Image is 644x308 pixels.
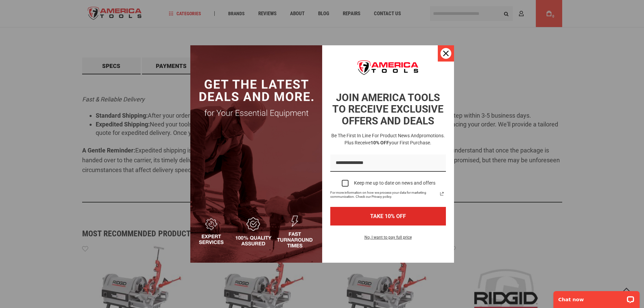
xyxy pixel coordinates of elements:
[332,92,444,127] strong: JOIN AMERICA TOOLS TO RECEIVE EXCLUSIVE OFFERS AND DEALS
[330,207,446,226] button: TAKE 10% OFF
[329,132,447,146] h3: Be the first in line for product news and
[354,180,435,186] div: Keep me up to date on news and offers
[330,191,438,199] span: For more information on how we process your data for marketing communication. Check our Privacy p...
[330,155,446,172] input: Email field
[443,51,449,56] svg: close icon
[438,190,446,198] a: Read our Privacy Policy
[549,287,644,308] iframe: LiveChat chat widget
[438,45,454,62] button: Close
[371,140,389,145] strong: 10% OFF
[359,234,417,245] button: No, I want to pay full price
[438,190,446,198] svg: link icon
